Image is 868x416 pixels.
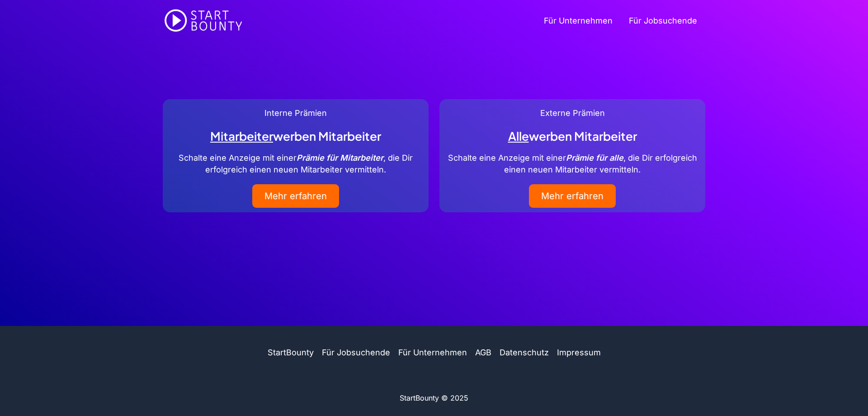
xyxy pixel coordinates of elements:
p: Externe Prämien [444,107,701,120]
p: StartBounty © 2025 [163,392,705,405]
em: Prämie für Mitarbeiter [297,153,383,163]
p: Schalte eine Anzeige mit einer , die Dir erfolgreich einen neuen Mitarbeiter vermitteln. [167,152,424,175]
a: Mehr erfahren [252,184,339,208]
nav: Seiten-Navigation [16,346,852,359]
a: Datenschutz [495,346,553,359]
p: Interne Prämien [167,107,424,120]
em: Prämie für alle [566,153,623,163]
a: AGB [471,346,495,359]
u: Mitarbeiter [210,129,273,143]
a: Für Jobsuchende [621,3,705,39]
a: Für Unternehmen [394,346,471,359]
a: Impressum [553,346,601,359]
a: Für Unternehmen [536,3,621,39]
p: Schalte eine Anzeige mit einer , die Dir erfolgreich einen neuen Mitarbeiter vermitteln. [444,152,701,175]
a: Mehr erfahren [529,184,616,208]
a: Für Jobsuchende [318,346,394,359]
a: StartBounty [268,346,318,359]
u: Alle [508,129,529,143]
h3: werben Mitarbeiter [167,129,424,143]
h3: werben Mitarbeiter [444,129,701,143]
nav: Seiten-Navigation [536,3,705,39]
